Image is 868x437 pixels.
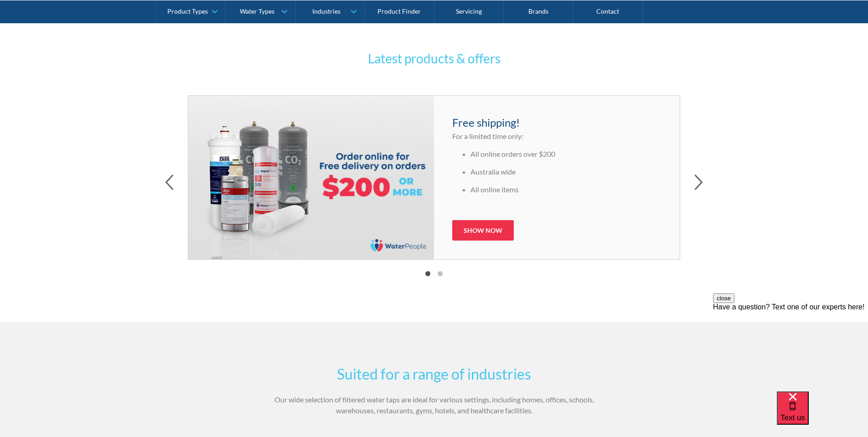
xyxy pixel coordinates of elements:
[452,114,661,131] h4: Free shipping!
[452,131,661,142] p: For a limited time only:
[470,149,661,159] li: All online orders over $200
[256,363,612,385] h2: Suited for a range of industries
[713,293,868,403] iframe: podium webchat widget prompt
[240,7,274,15] div: Water Types
[470,184,661,195] li: All online items
[256,49,612,68] h3: Latest products & offers
[256,394,612,416] p: Our wide selection of filtered water taps are ideal for various settings, including homes, office...
[167,7,208,15] div: Product Types
[470,166,661,177] li: Australia wide
[188,96,434,259] img: Free Shipping Over $200
[777,391,868,437] iframe: podium webchat widget bubble
[312,7,341,15] div: Industries
[452,220,514,241] a: Show now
